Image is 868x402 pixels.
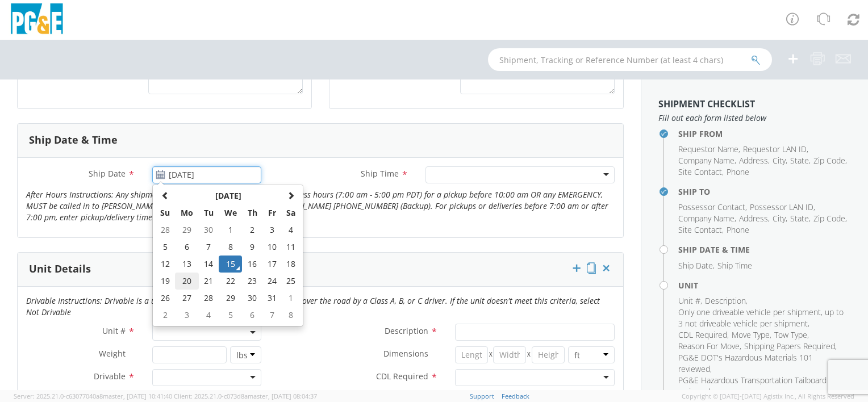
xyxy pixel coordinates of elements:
td: 9 [242,238,262,256]
span: Shipping Papers Required [744,341,835,351]
td: 6 [242,307,262,324]
li: , [750,202,815,213]
th: Mo [175,204,199,221]
td: 3 [262,221,282,238]
i: Drivable Instructions: Drivable is a unit that is roadworthy and can be driven over the road by a... [26,295,600,317]
li: , [678,295,702,307]
td: 1 [219,221,243,238]
td: 11 [281,238,301,256]
li: , [678,202,747,213]
td: 30 [242,290,262,307]
span: Description [705,295,746,306]
td: 14 [199,256,219,273]
span: Unit # [678,295,700,306]
strong: Shipment Checklist [658,98,755,110]
td: 4 [281,221,301,238]
td: 8 [219,238,243,256]
span: City [773,213,786,224]
td: 6 [175,238,199,256]
span: Zip Code [813,213,845,224]
td: 2 [155,307,175,324]
td: 17 [262,256,282,273]
input: Length [455,346,488,363]
span: Fill out each form listed below [658,112,851,124]
span: Phone [727,224,749,235]
td: 19 [155,273,175,290]
h4: Unit [678,281,851,290]
span: Zip Code [813,155,845,166]
li: , [678,341,741,352]
span: State [790,155,809,166]
li: , [678,224,724,236]
span: Ship Date [678,260,713,271]
input: Height [532,346,565,363]
span: CDL Required [376,371,428,382]
li: , [678,166,724,178]
th: Sa [281,204,301,221]
i: After Hours Instructions: Any shipment request submitted after normal business hours (7:00 am - 5... [26,189,608,223]
li: , [678,375,848,397]
input: Shipment, Tracking or Reference Number (at least 4 chars) [488,48,772,71]
span: Unit # [102,325,126,336]
h4: Ship To [678,187,851,196]
span: Ship Time [361,168,399,179]
li: , [774,329,809,341]
td: 29 [175,221,199,238]
span: X [526,346,532,363]
th: Fr [262,204,282,221]
td: 31 [262,290,282,307]
span: Reason For Move [678,341,740,351]
td: 23 [242,273,262,290]
td: 30 [199,221,219,238]
li: , [678,307,848,329]
span: Tow Type [774,329,807,340]
li: , [739,213,770,224]
td: 13 [175,256,199,273]
span: Dimensions [383,348,428,359]
td: 16 [242,256,262,273]
td: 25 [281,273,301,290]
span: Previous Month [161,191,169,199]
td: 29 [219,290,243,307]
td: 3 [175,307,199,324]
td: 28 [199,290,219,307]
li: , [773,213,787,224]
span: Copyright © [DATE]-[DATE] Agistix Inc., All Rights Reserved [682,392,854,401]
td: 28 [155,221,175,238]
span: Drivable [94,371,126,382]
span: Possessor LAN ID [750,202,813,212]
td: 24 [262,273,282,290]
li: , [678,213,736,224]
span: Requestor Name [678,144,738,154]
span: Move Type [732,329,770,340]
span: PG&E DOT's Hazardous Materials 101 reviewed [678,352,813,374]
span: X [488,346,494,363]
span: Server: 2025.21.0-c63077040a8 [14,392,172,400]
li: , [813,213,847,224]
li: , [678,352,848,375]
span: Address [739,213,768,224]
td: 10 [262,238,282,256]
li: , [732,329,771,341]
td: 7 [199,238,219,256]
li: , [813,155,847,166]
td: 8 [281,307,301,324]
td: 12 [155,256,175,273]
input: Width [493,346,526,363]
li: , [773,155,787,166]
li: , [678,155,736,166]
span: Possessor Contact [678,202,745,212]
td: 27 [175,290,199,307]
span: master, [DATE] 08:04:37 [248,392,317,400]
span: Client: 2025.21.0-c073d8a [174,392,317,400]
li: , [678,260,715,271]
li: , [739,155,770,166]
span: Site Contact [678,224,722,235]
span: Ship Time [717,260,752,271]
li: , [790,213,811,224]
h4: Ship From [678,129,851,138]
span: Next Month [287,191,295,199]
a: Feedback [502,392,529,400]
td: 2 [242,221,262,238]
h3: Ship Date & Time [29,135,118,146]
